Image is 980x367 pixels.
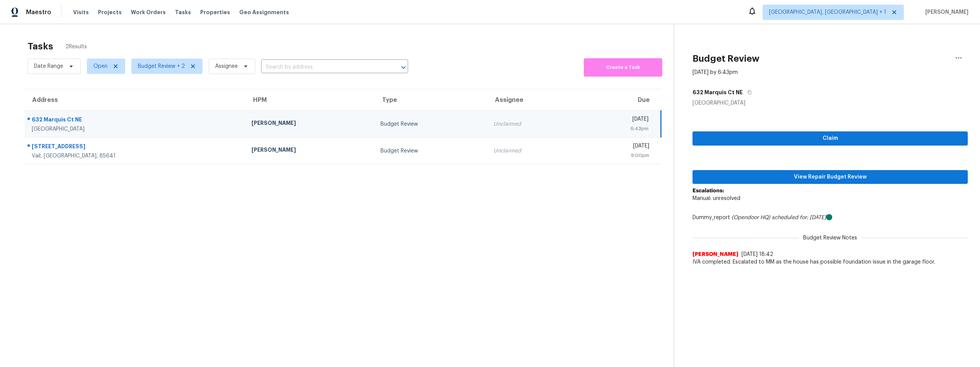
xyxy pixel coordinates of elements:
button: View Repair Budget Review [693,170,968,184]
div: Unclaimed [493,147,572,155]
span: Maestro [26,8,51,16]
span: Work Orders [131,8,166,16]
span: [PERSON_NAME] [922,8,969,16]
div: [STREET_ADDRESS] [32,143,239,152]
span: View Repair Budget Review [699,172,962,182]
th: Address [24,89,245,111]
h5: 632 Marquis Ct NE [693,88,743,96]
span: Assignee [215,62,238,70]
span: Date Range [34,62,63,70]
button: Copy Address [743,85,753,99]
h2: Budget Review [693,55,759,62]
i: (Opendoor HQ) [732,215,770,220]
span: Tasks [175,10,191,15]
span: Manual: unresolved [693,196,740,201]
span: Visits [73,8,89,16]
div: Dummy_report [693,214,968,221]
span: 2 Results [65,43,87,51]
div: Budget Review [381,120,481,128]
div: 6:43pm [584,125,648,133]
h2: Tasks [28,43,53,50]
span: [GEOGRAPHIC_DATA], [GEOGRAPHIC_DATA] + 1 [769,8,886,16]
span: Claim [699,134,962,143]
span: Geo Assignments [239,8,289,16]
span: Properties [200,8,230,16]
th: Type [374,89,487,111]
div: 9:00pm [584,152,649,159]
div: [DATE] by 6:43pm [693,69,738,76]
button: Create a Task [584,58,662,77]
span: [DATE] 18:42 [742,252,773,257]
div: [PERSON_NAME] [252,146,368,156]
div: [DATE] [584,115,648,125]
span: IVA completed. Escalated to MM as the house has possible foundation issue in the garage floor. [693,258,968,266]
div: 632 Marquis Ct NE [32,116,239,125]
div: Unclaimed [493,120,572,128]
span: Budget Review Notes [799,234,862,242]
b: Escalations: [693,188,724,193]
span: [PERSON_NAME] [693,251,738,258]
span: Projects [98,8,122,16]
span: Budget Review + 2 [138,62,185,70]
div: [PERSON_NAME] [252,119,368,129]
div: [DATE] [584,142,649,152]
th: Assignee [487,89,578,111]
span: Create a Task [588,63,658,72]
button: Open [398,62,409,73]
i: scheduled for: [DATE] [772,215,826,220]
th: HPM [245,89,374,111]
th: Due [578,89,661,111]
div: Budget Review [381,147,481,155]
span: Open [93,62,108,70]
div: [GEOGRAPHIC_DATA] [693,99,968,107]
div: Vail, [GEOGRAPHIC_DATA], 85641 [32,152,239,160]
input: Search by address [261,61,387,73]
div: [GEOGRAPHIC_DATA] [32,125,239,133]
button: Claim [693,131,968,146]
